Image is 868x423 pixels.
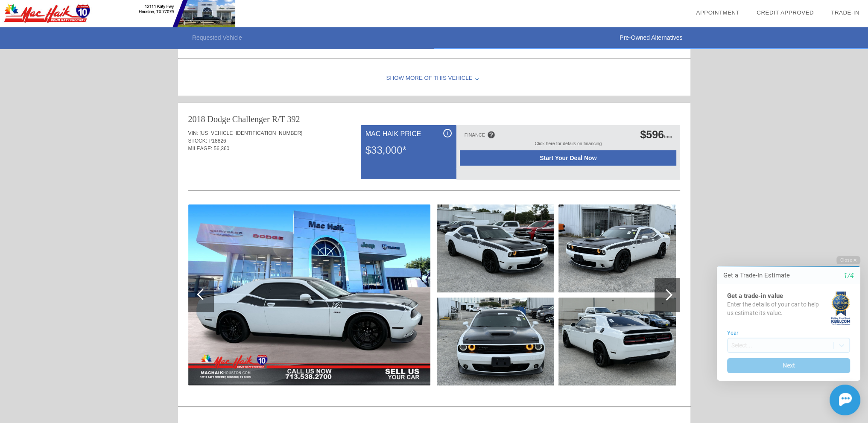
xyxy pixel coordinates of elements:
img: 5.jpg [558,298,676,385]
div: FINANCE [465,132,485,137]
div: Show More of this Vehicle [178,61,690,96]
span: 56,360 [214,146,230,152]
span: MILEAGE: [188,146,213,152]
div: 2018 Dodge Challenger [188,113,270,125]
div: R/T 392 [272,113,300,125]
div: /mo [640,128,672,141]
div: i [443,129,452,137]
div: Click here for details on financing [460,141,676,150]
a: Appointment [696,9,739,16]
img: 2.jpg [437,204,554,292]
span: STOCK: [188,138,207,144]
span: [US_VEHICLE_IDENTIFICATION_NUMBER] [199,130,302,136]
span: VIN: [188,130,198,136]
a: Trade-In [831,9,859,16]
iframe: Chat Assistance [699,248,868,423]
span: P18826 [208,138,226,144]
img: 1.jpg [188,204,430,385]
img: 3.jpg [437,298,554,385]
span: $596 [640,128,664,140]
div: Quoted on [DATE] 9:46:43 AM [188,165,680,179]
div: Mac Haik Price [365,129,452,139]
img: 4.jpg [558,204,676,292]
div: $33,000* [365,139,452,161]
a: Credit Approved [757,9,814,16]
span: Start Your Deal Now [471,155,666,161]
